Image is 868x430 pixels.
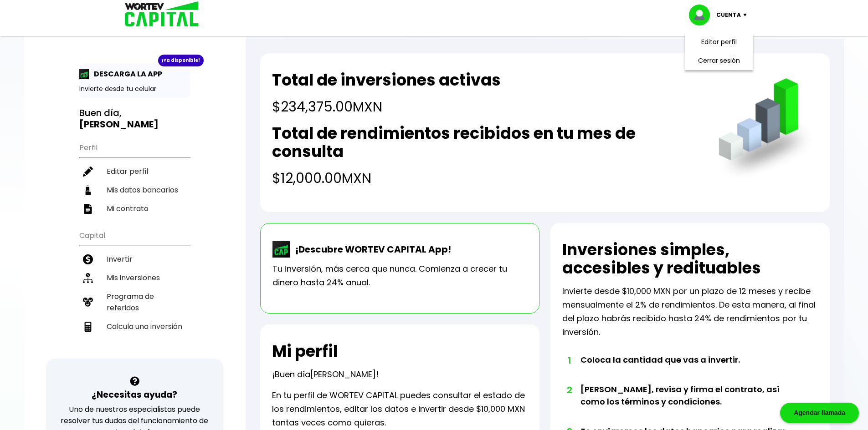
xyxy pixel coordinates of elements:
img: inversiones-icon.6695dc30.svg [83,273,93,283]
img: grafica.516fef24.png [714,78,818,182]
p: Cuenta [716,8,741,22]
h3: ¿Necesitas ayuda? [92,388,177,401]
p: En tu perfil de WORTEV CAPITAL puedes consultar el estado de los rendimientos, editar los datos e... [272,389,528,430]
h2: Mi perfil [272,342,338,360]
img: contrato-icon.f2db500c.svg [83,204,93,214]
h2: Total de rendimientos recibidos en tu mes de consulta [272,124,700,161]
ul: Perfil [79,137,190,218]
h4: $12,000.00 MXN [272,168,700,188]
img: recomiendanos-icon.9b8e9327.svg [83,297,93,307]
li: [PERSON_NAME], revisa y firma el contrato, así como los términos y condiciones. [580,383,792,425]
img: editar-icon.952d3147.svg [83,167,93,177]
div: Agendar llamada [780,403,859,423]
h3: Buen día, [79,107,190,130]
img: icon-down [741,14,753,16]
li: Coloca la cantidad que vas a invertir. [580,354,792,383]
h2: Inversiones simples, accesibles y redituables [562,241,818,277]
img: app-icon [79,69,89,79]
p: Tu inversión, más cerca que nunca. Comienza a crecer tu dinero hasta 24% anual. [272,262,527,289]
a: Mis datos bancarios [79,181,190,199]
img: wortev-capital-app-icon [272,241,291,258]
ul: Capital [79,225,190,359]
p: DESCARGA LA APP [89,68,162,80]
p: Invierte desde tu celular [79,84,190,94]
a: Invertir [79,250,190,268]
a: Mis inversiones [79,268,190,287]
h2: Total de inversiones activas [272,71,501,89]
img: datos-icon.10cf9172.svg [83,185,93,195]
a: Mi contrato [79,199,190,218]
a: Calcula una inversión [79,317,190,336]
p: ¡Buen día ! [272,368,379,381]
img: profile-image [689,5,716,25]
img: calculadora-icon.17d418c4.svg [83,322,93,332]
p: ¡Descubre WORTEV CAPITAL App! [291,243,451,256]
li: Cerrar sesión [683,51,755,70]
div: ¡Ya disponible! [158,55,204,66]
b: [PERSON_NAME] [79,118,159,131]
a: Editar perfil [701,37,737,47]
span: 1 [567,354,571,367]
span: [PERSON_NAME] [310,369,376,380]
p: Invierte desde $10,000 MXN por un plazo de 12 meses y recibe mensualmente el 2% de rendimientos. ... [562,284,818,339]
a: Editar perfil [79,162,190,181]
a: Programa de referidos [79,287,190,317]
h4: $234,375.00 MXN [272,96,501,117]
span: 2 [567,383,571,397]
img: invertir-icon.b3b967d7.svg [83,254,93,264]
